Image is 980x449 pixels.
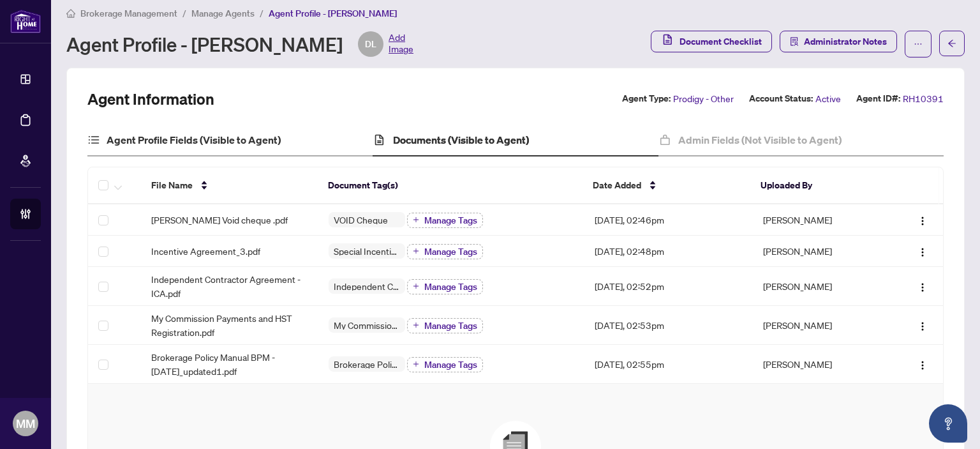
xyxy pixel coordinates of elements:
span: Manage Tags [424,247,477,256]
button: Logo [912,276,933,296]
span: home [66,9,75,18]
span: Manage Tags [424,216,477,225]
span: Manage Tags [424,360,477,369]
td: [DATE], 02:53pm [584,306,753,345]
span: Incentive Agreement_3.pdf [151,244,260,258]
span: Brokerage Management [80,8,177,19]
span: Date Added [593,178,641,192]
span: Agent Profile - [PERSON_NAME] [269,8,397,19]
td: [DATE], 02:48pm [584,236,753,267]
label: Agent Type: [622,91,671,106]
span: Independent Contractor Agreement - ICA.pdf [151,272,308,300]
td: [DATE], 02:46pm [584,204,753,236]
span: Active [815,91,841,106]
span: Brokerage Policy Manual BPM - [DATE]_updated1.pdf [151,350,308,378]
span: My Commission Payments and HST Registration.pdf [151,311,308,339]
button: Manage Tags [407,213,483,228]
td: [DATE], 02:52pm [584,267,753,306]
label: Agent ID#: [856,91,900,106]
span: plus [413,361,419,367]
span: plus [413,322,419,328]
span: Manage Tags [424,282,477,291]
img: Logo [917,216,928,226]
span: DL [365,37,376,51]
span: Manage Agents [191,8,255,19]
span: Administrator Notes [804,31,887,52]
button: Manage Tags [407,357,483,372]
span: MM [16,415,35,432]
img: Logo [917,321,928,331]
th: Document Tag(s) [318,167,583,204]
span: RH10391 [903,91,944,106]
span: Brokerage Policy Manual [329,360,405,369]
button: Logo [912,315,933,335]
img: Logo [917,282,928,293]
span: Prodigy - Other [673,91,734,106]
label: Account Status: [749,91,813,106]
span: VOID Cheque [329,215,393,224]
span: ellipsis [914,40,923,49]
li: / [182,6,186,20]
h4: Agent Profile Fields (Visible to Agent) [107,132,281,148]
td: [PERSON_NAME] [753,345,886,384]
button: Document Checklist [651,31,772,52]
button: Logo [912,209,933,230]
img: Logo [917,360,928,370]
th: File Name [141,167,318,204]
h4: Documents (Visible to Agent) [393,132,529,148]
button: Manage Tags [407,279,483,294]
h4: Admin Fields (Not Visible to Agent) [678,132,842,148]
td: [PERSON_NAME] [753,236,886,267]
span: arrow-left [947,39,956,48]
span: Add Image [389,31,413,57]
button: Logo [912,241,933,261]
span: [PERSON_NAME] Void cheque .pdf [151,213,288,227]
button: Manage Tags [407,244,483,259]
button: Manage Tags [407,318,483,333]
span: plus [413,217,419,223]
img: Logo [917,247,928,257]
td: [DATE], 02:55pm [584,345,753,384]
span: Special Incentive Agreement [329,247,405,255]
td: [PERSON_NAME] [753,204,886,236]
button: Open asap [929,404,967,443]
span: Manage Tags [424,321,477,330]
td: [PERSON_NAME] [753,267,886,306]
span: solution [790,37,799,46]
span: Document Checklist [679,31,762,52]
td: [PERSON_NAME] [753,306,886,345]
button: Logo [912,354,933,374]
li: / [260,6,264,20]
button: Administrator Notes [780,31,897,52]
span: plus [413,283,419,289]
div: Agent Profile - [PERSON_NAME] [66,31,413,57]
span: plus [413,248,419,254]
img: logo [10,10,41,33]
span: File Name [151,178,193,192]
th: Date Added [583,167,750,204]
th: Uploaded By [750,167,883,204]
h2: Agent Information [87,89,214,109]
span: My Commission Payments and HST Registration [329,321,405,330]
span: Independent Contractor Agreement [329,282,405,291]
